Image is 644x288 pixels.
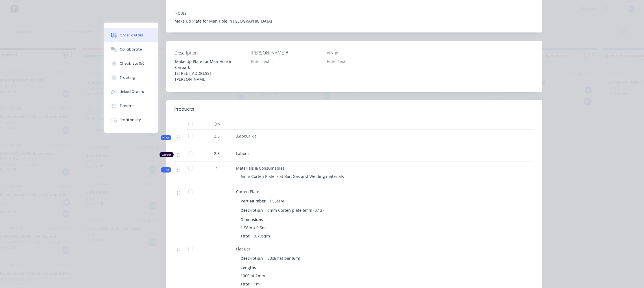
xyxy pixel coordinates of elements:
div: Description [241,254,265,262]
span: Dimensions [241,217,263,222]
span: 1.58m x 0.5m [241,225,266,231]
span: Lengths [241,265,256,270]
span: 1000 at 1mm [241,273,265,279]
button: Checklists 0/0 [104,56,158,71]
button: Order details [104,28,158,42]
div: Checklists 0/0 [120,61,145,66]
div: Make Up Plate for Man Hole in Carpark [STREET_ADDRESS][PERSON_NAME] [171,57,241,83]
div: Profitability [120,117,141,123]
label: VIN # [327,49,397,56]
label: Description [175,49,245,56]
button: Tracking [104,71,158,85]
div: 50x6 flat bar (6m) [265,254,303,262]
span: Kit [162,168,170,172]
span: Labour [236,151,250,156]
button: Linked Orders [104,85,158,99]
span: 6mm Corten Plate, Flat Bar, Gas and Welding materials [241,174,344,179]
button: Collaborate [104,42,158,56]
div: Notes [175,10,534,16]
span: 1m [252,281,262,287]
div: PL6MM [268,197,287,205]
div: 6mm Corten plate 6mm (3.12) [265,206,326,214]
span: Flat Bar [236,246,251,252]
span: 2.5 [214,150,220,156]
div: Products [175,106,195,113]
div: Timeline [120,103,135,108]
div: Kit [161,135,171,140]
span: Materials & Consumables [236,165,285,171]
div: Make Up Plate for Man Hole in [GEOGRAPHIC_DATA] [175,18,534,24]
label: [PERSON_NAME]# [251,49,321,56]
button: Timeline [104,99,158,113]
div: Qty [200,118,234,130]
div: Tracking [120,75,135,80]
span: 1 [216,165,218,171]
span: Total: [241,281,252,287]
div: Kit [161,167,171,173]
span: .Labour kit [236,133,256,139]
div: Part Number [241,197,268,205]
span: Kit [162,136,170,140]
span: Corten Plate [236,189,259,194]
div: Order details [120,33,144,38]
span: Total: [241,233,252,239]
div: Linked Orders [120,89,144,94]
div: Collaborate [120,47,142,52]
span: 2.5 [214,133,220,139]
div: Labour [160,152,174,157]
button: Profitability [104,113,158,127]
div: Description [241,206,265,214]
span: 0.79sqm [252,233,272,239]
